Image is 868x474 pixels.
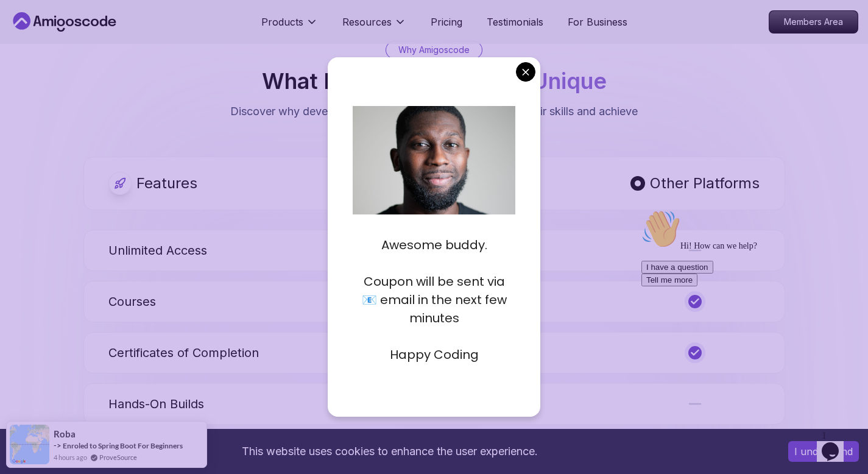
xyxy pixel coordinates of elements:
[431,15,462,29] a: Pricing
[108,293,156,310] p: Courses
[261,15,303,29] p: Products
[788,441,859,462] button: Accept cookies
[769,10,858,34] a: Members Area
[108,395,204,412] p: Hands-On Builds
[99,452,137,462] a: ProveSource
[398,44,470,56] p: Why Amigoscode
[54,440,62,450] span: ->
[5,56,77,69] button: I have a question
[136,174,197,193] p: Features
[9,438,770,465] div: This website uses cookies to enhance the user experience.
[54,452,87,462] span: 4 hours ago
[63,441,183,450] a: Enroled to Spring Boot For Beginners
[262,69,607,93] h2: What Makes
[5,5,224,82] div: 👋Hi! How can we help?I have a questionTell me more
[650,174,760,193] p: Other Platforms
[5,37,121,46] span: Hi! How can we help?
[108,344,259,361] p: Certificates of Completion
[342,15,392,29] p: Resources
[108,242,207,259] p: Unlimited Access
[5,69,61,82] button: Tell me more
[5,5,44,44] img: :wave:
[54,429,76,439] span: Roba
[10,425,49,464] img: provesource social proof notification image
[637,205,856,419] iframe: chat widget
[230,103,639,137] p: Discover why developers choose Amigoscode to level up their skills and achieve their goals
[568,15,627,29] a: For Business
[769,11,858,33] p: Members Area
[342,15,406,39] button: Resources
[817,425,856,462] iframe: chat widget
[261,15,318,39] button: Products
[487,15,543,29] a: Testimonials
